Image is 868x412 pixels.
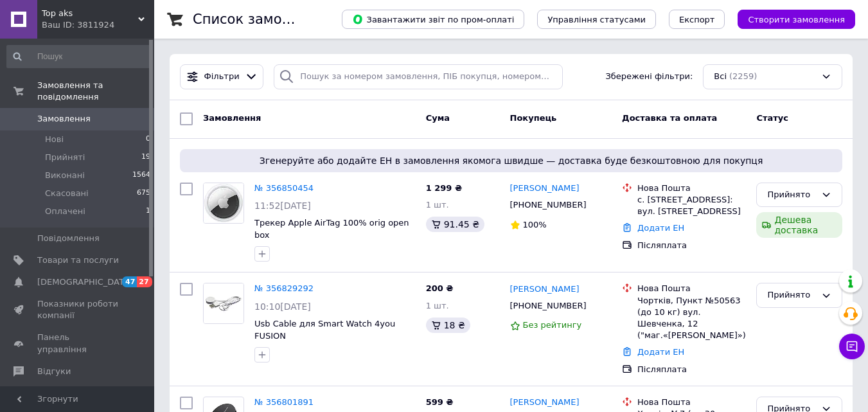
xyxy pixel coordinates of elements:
span: 0 [146,134,150,145]
span: [DEMOGRAPHIC_DATA] [37,276,132,288]
span: Замовлення [203,113,261,123]
a: Додати ЕН [637,347,684,357]
a: [PERSON_NAME] [510,283,580,296]
span: Товари та послуги [37,255,119,266]
span: 47 [122,276,137,287]
div: Нова Пошта [637,183,746,194]
span: Фільтри [204,71,240,83]
a: Фото товару [203,283,244,324]
span: 200 ₴ [426,283,454,293]
span: Збережені фільтри: [605,71,693,83]
span: Завантажити звіт по пром-оплаті [352,13,514,25]
span: Виконані [45,170,85,181]
a: № 356801891 [254,397,314,407]
a: Трекер Apple AirTag 100% orig open box [254,218,409,240]
div: Дешева доставка [756,212,842,238]
span: Показники роботи компанії [37,298,119,321]
div: Післяплата [637,364,746,375]
input: Пошук за номером замовлення, ПІБ покупця, номером телефону, Email, номером накладної [274,64,562,89]
span: 19 [141,152,150,163]
span: 1 299 ₴ [426,183,462,193]
span: Відгуки [37,366,71,377]
span: 100% [523,220,547,229]
div: 18 ₴ [426,318,470,333]
span: Скасовані [45,188,89,199]
a: № 356850454 [254,183,314,193]
div: Прийнято [767,289,816,302]
span: 11:52[DATE] [254,201,311,211]
button: Створити замовлення [738,10,855,29]
div: с. [STREET_ADDRESS]: вул. [STREET_ADDRESS] [637,194,746,217]
div: Ваш ID: 3811924 [42,19,154,31]
div: Прийнято [767,188,816,202]
a: [PERSON_NAME] [510,397,580,409]
a: Створити замовлення [725,14,855,24]
a: Usb Cable для Smart Watch 4you FUSION [254,319,395,341]
span: Прийняті [45,152,85,163]
span: 599 ₴ [426,397,454,407]
span: (2259) [729,71,757,81]
span: 675 [137,188,150,199]
div: Післяплата [637,240,746,251]
span: Cума [426,113,450,123]
div: [PHONE_NUMBER] [508,197,589,213]
div: Чортків, Пункт №50563 (до 10 кг) вул. Шевченка, 12 ("маг.«[PERSON_NAME]») [637,295,746,342]
button: Експорт [669,10,725,29]
a: Фото товару [203,183,244,224]
span: Статус [756,113,788,123]
button: Управління статусами [537,10,656,29]
span: Експорт [679,15,715,24]
span: Оплачені [45,206,85,217]
span: Замовлення та повідомлення [37,80,154,103]
span: Без рейтингу [523,320,582,330]
div: Нова Пошта [637,397,746,408]
span: 1564 [132,170,150,181]
span: Нові [45,134,64,145]
div: Нова Пошта [637,283,746,294]
span: Згенеруйте або додайте ЕН в замовлення якомога швидше — доставка буде безкоштовною для покупця [185,154,837,167]
img: Фото товару [204,283,244,323]
button: Завантажити звіт по пром-оплаті [342,10,524,29]
h1: Список замовлень [193,12,323,27]
div: [PHONE_NUMBER] [508,298,589,314]
span: 1 шт. [426,200,449,210]
a: [PERSON_NAME] [510,183,580,195]
span: Top aks [42,8,138,19]
div: 91.45 ₴ [426,217,484,232]
button: Чат з покупцем [839,334,865,359]
span: 10:10[DATE] [254,301,311,312]
span: Замовлення [37,113,91,125]
span: Покупець [510,113,557,123]
img: Фото товару [204,183,244,223]
span: 1 шт. [426,301,449,310]
a: Додати ЕН [637,223,684,233]
span: Управління статусами [547,15,646,24]
span: Всі [714,71,727,83]
span: Панель управління [37,332,119,355]
span: Повідомлення [37,233,100,244]
span: 27 [137,276,152,287]
span: Доставка та оплата [622,113,717,123]
input: Пошук [6,45,152,68]
a: № 356829292 [254,283,314,293]
span: 1 [146,206,150,217]
span: Створити замовлення [748,15,845,24]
